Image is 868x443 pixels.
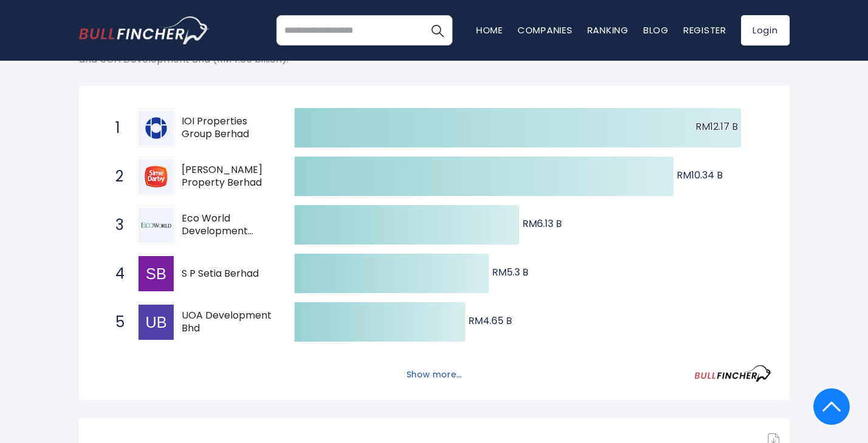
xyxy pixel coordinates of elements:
button: Show more... [399,365,469,385]
img: bullfincher logo [79,16,210,44]
span: 1 [109,118,121,138]
text: RM4.65 B [468,314,512,328]
a: Home [476,24,503,36]
span: 4 [109,263,121,284]
span: S P Setia Berhad [182,268,273,280]
span: 3 [109,215,121,235]
a: Go to homepage [79,16,210,44]
img: UOA Development Bhd [138,305,174,340]
text: RM6.13 B [522,217,562,231]
text: RM10.34 B [677,168,723,182]
img: Eco World Development Group Berhad [138,208,174,243]
button: Search [422,15,453,46]
span: Eco World Development Group Berhad [182,212,273,238]
a: Register [683,24,726,36]
span: 2 [109,166,121,187]
span: Convert USD to local currency [731,41,790,61]
img: Sime Darby Property Berhad [138,159,174,194]
span: 5 [109,312,121,333]
a: Blog [643,24,669,36]
span: [PERSON_NAME] Property Berhad [182,164,273,189]
a: Companies [518,24,573,36]
span: IOI Properties Group Berhad [182,115,273,141]
img: IOI Properties Group Berhad [138,110,174,146]
a: Login [741,15,790,46]
a: Ranking [587,24,629,36]
text: RM5.3 B [492,265,528,279]
span: UOA Development Bhd [182,309,273,335]
text: RM12.17 B [695,120,738,134]
img: S P Setia Berhad [138,256,174,291]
